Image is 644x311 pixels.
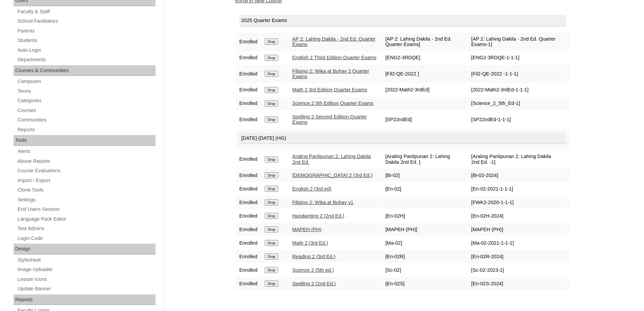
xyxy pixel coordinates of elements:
[382,33,467,51] td: [AP 2: Lahing Dakila - 2nd Ed. Quarter Exams]
[17,27,156,35] a: Parents
[17,215,156,223] a: Language Pack Editor
[17,7,156,16] a: Faculty & Staff
[17,285,156,293] a: Update Banner
[236,264,261,276] td: Enrolled
[382,51,467,64] td: [ENG2-3RDQE]
[292,68,369,80] a: Filipino 2: Wika at Buhay 2 Quarter Exams
[292,186,332,192] a: English 2 (3rd ed)
[265,172,278,178] input: Drop
[265,116,278,123] input: Drop
[292,87,367,92] a: Math 2 3rd Edition Quarter Exams
[265,240,278,246] input: Drop
[17,147,156,156] a: Alerts
[292,200,354,205] a: Filipino 2: Wika at Buhay v1
[468,209,562,222] td: [En-02H-2024]
[14,294,156,305] div: Reports
[292,36,376,47] a: AP 2: Lahing Dakila - 2nd Ed. Quarter Exams
[236,169,261,182] td: Enrolled
[17,116,156,124] a: Communities
[382,209,467,222] td: [En-02H]
[382,182,467,195] td: [En-02]
[382,264,467,276] td: [Sc-02]
[292,114,367,125] a: Spelling 2 Second Edition Quarter Exams
[236,182,261,195] td: Enrolled
[468,196,562,209] td: [FWK2-2020-1-1-1]
[292,101,374,106] a: Science 2 5th Edition Quarter Exams
[382,150,467,168] td: [Araling Panlipunan 2: Lahing Dakila 2nd Ed. ]
[382,84,467,96] td: [2022-Math2-3rdEd]
[236,33,261,51] td: Enrolled
[382,250,467,263] td: [En-02R]
[236,196,261,209] td: Enrolled
[265,281,278,287] input: Drop
[17,205,156,214] a: End Users Session
[468,264,562,276] td: [Sc-02-2023-1]
[468,97,562,110] td: [Science_2_5th_Ed-1]
[382,169,467,182] td: [Bi-02]
[265,199,278,205] input: Drop
[17,265,156,274] a: Image Uploader
[17,106,156,115] a: Courses
[382,223,467,236] td: [MAPEH (PH)]
[17,256,156,264] a: Stylesheet
[468,111,562,129] td: [SP22ndEd-1-1-1]
[17,224,156,233] a: Test Admins
[265,39,278,45] input: Drop
[236,65,261,83] td: Enrolled
[265,186,278,192] input: Drop
[17,166,156,175] a: Course Evaluations
[265,101,278,107] input: Drop
[468,65,562,83] td: [Fil2-QE-2022 -1-1-1]
[468,84,562,96] td: [2022-Math2-3rdEd-1-1-1]
[14,244,156,254] div: Design
[292,281,336,286] a: Spelling 2 (2nd Ed.)
[17,157,156,165] a: Abuse Reports
[292,227,321,232] a: MAPEH (PH)
[468,150,562,168] td: [Araling Panlipunan 2: Lahing Dakila 2nd Ed. -1]
[382,111,467,129] td: [SP22ndEd]
[265,253,278,260] input: Drop
[382,277,467,290] td: [En-02S]
[236,97,261,110] td: Enrolled
[265,267,278,273] input: Drop
[265,87,278,93] input: Drop
[17,275,156,284] a: Lesson Icons
[292,55,377,60] a: English 2 Third Edition Quarter Exams
[236,84,261,96] td: Enrolled
[17,55,156,64] a: Departments
[468,277,562,290] td: [En-02S-2024]
[468,250,562,263] td: [En-02R-2024]
[17,176,156,185] a: Import / Export
[239,15,566,26] div: 2025 Quarter Exams
[382,65,467,83] td: [Fil2-QE-2022 ]
[236,150,261,168] td: Enrolled
[292,213,344,219] a: Handwriting 2 (2nd Ed.)
[468,223,562,236] td: [MAPEH (PH)]
[236,237,261,249] td: Enrolled
[265,55,278,61] input: Drop
[14,65,156,76] div: Courses & Communities
[292,154,371,165] a: Araling Panlipunan 2: Lahing Dakila 2nd Ed.
[239,133,566,144] div: [DATE]-[DATE] (HG)
[17,186,156,194] a: Clone Tools
[236,250,261,263] td: Enrolled
[17,196,156,204] a: Settings
[292,254,336,259] a: Reading 2 (3rd Ed.)
[236,277,261,290] td: Enrolled
[382,237,467,249] td: [Ma-02]
[17,234,156,243] a: Login Code
[236,223,261,236] td: Enrolled
[17,17,156,25] a: School Facilitators
[17,36,156,45] a: Students
[17,87,156,95] a: Terms
[17,126,156,134] a: Reports
[292,173,373,178] a: [DEMOGRAPHIC_DATA] 2 (3rd Ed.)
[265,156,278,162] input: Drop
[468,237,562,249] td: [Ma-02-2021-1-1-1]
[265,71,278,77] input: Drop
[14,135,156,146] div: Tools
[265,226,278,232] input: Drop
[17,96,156,105] a: Categories
[17,46,156,54] a: Auto Login
[468,51,562,64] td: [ENG2-3RDQE-1-1-1]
